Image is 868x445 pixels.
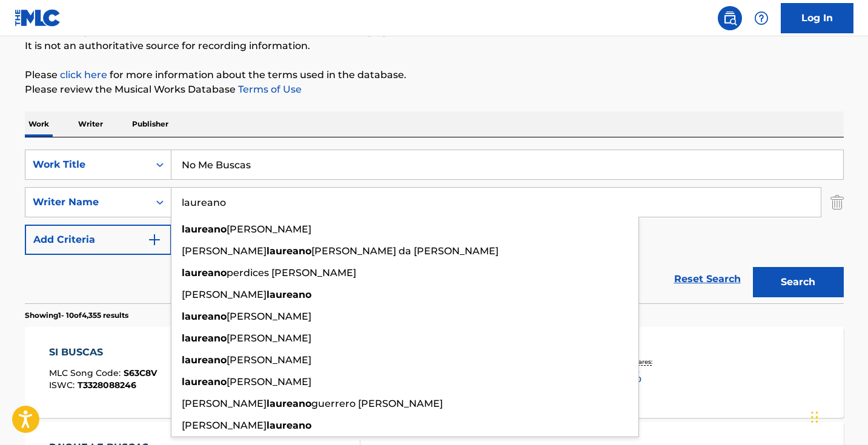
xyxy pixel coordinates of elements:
[182,420,267,431] span: [PERSON_NAME]
[182,245,267,257] span: [PERSON_NAME]
[182,311,227,322] strong: laureano
[25,39,844,53] p: It is not an authoritative source for recording information.
[182,267,227,279] strong: laureano
[807,387,868,445] iframe: Chat Widget
[25,310,128,321] p: Showing 1 - 10 of 4,355 results
[124,368,157,378] span: S63C8V
[15,9,61,27] img: MLC Logo
[182,354,227,366] strong: laureano
[182,332,227,344] strong: laureano
[267,245,311,257] strong: laureano
[668,266,747,292] a: Reset Search
[128,111,172,137] p: Publisher
[25,111,53,137] p: Work
[33,195,142,209] div: Writer Name
[25,150,844,303] form: Search Form
[25,327,844,418] a: SI BUSCASMLC Song Code:S63C8VISWC:T3328088246Writers (4)[PERSON_NAME], [PERSON_NAME], [PERSON_NAM...
[25,68,844,82] p: Please for more information about the terms used in the database.
[78,380,136,391] span: T3328088246
[311,398,443,409] span: guerrero [PERSON_NAME]
[227,311,311,322] span: [PERSON_NAME]
[182,223,227,235] strong: laureano
[182,289,267,300] span: [PERSON_NAME]
[33,157,142,172] div: Work Title
[227,223,311,235] span: [PERSON_NAME]
[182,398,267,409] span: [PERSON_NAME]
[830,187,844,217] img: Delete Criterion
[267,289,311,300] strong: laureano
[236,84,302,95] a: Terms of Use
[147,232,162,247] img: 9d2ae6d4665cec9f34b9.svg
[754,11,769,25] img: help
[49,345,157,360] div: SI BUSCAS
[267,398,311,409] strong: laureano
[60,69,107,81] a: click here
[49,380,78,391] span: ISWC :
[182,376,227,387] strong: laureano
[227,332,311,344] span: [PERSON_NAME]
[753,267,844,297] button: Search
[227,354,311,366] span: [PERSON_NAME]
[267,420,311,431] strong: laureano
[811,399,818,435] div: Drag
[749,6,774,30] div: Help
[781,3,853,33] a: Log In
[227,267,356,279] span: perdices [PERSON_NAME]
[723,11,737,25] img: search
[75,111,107,137] p: Writer
[718,6,742,30] a: Public Search
[25,82,844,97] p: Please review the Musical Works Database
[25,225,171,255] button: Add Criteria
[227,376,311,387] span: [PERSON_NAME]
[49,368,124,378] span: MLC Song Code :
[311,245,499,257] span: [PERSON_NAME] da [PERSON_NAME]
